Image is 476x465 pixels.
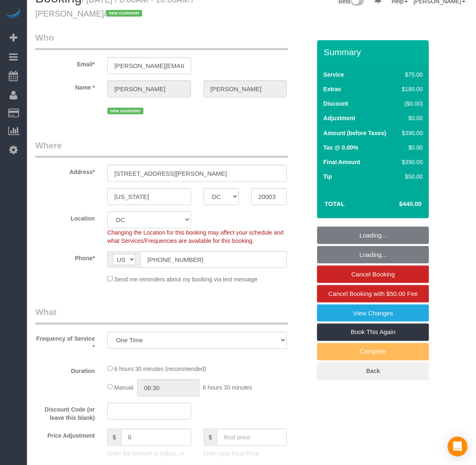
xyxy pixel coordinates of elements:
h3: Summary [324,47,425,57]
div: $0.00 [399,143,423,152]
span: Send me reminders about my booking via text message [114,276,258,283]
label: Final Amount [323,158,360,166]
div: $0.00 [399,114,423,122]
legend: Where [35,139,288,158]
span: 6 hours 30 minutes (recommended) [114,366,206,373]
label: Name * [29,80,101,92]
input: Last Name* [204,80,287,97]
span: $ [107,429,121,446]
input: Zip Code* [251,188,287,205]
label: Phone* [29,251,101,262]
label: Discount Code (or leave this blank) [29,403,101,422]
a: Book This Again [317,324,429,341]
label: Price Adjustment [29,429,101,440]
span: / [104,9,145,18]
div: $390.00 [399,129,423,137]
input: final price [217,429,287,446]
label: Duration [29,364,101,375]
span: 6 hours 30 minutes [203,384,252,391]
label: Frequency of Service * [29,332,101,351]
a: View Changes [317,305,429,322]
div: ($0.00) [399,99,423,108]
div: $75.00 [399,70,423,79]
span: Cancel Booking with $50.00 Fee [328,290,418,297]
div: Open Intercom Messenger [448,437,468,457]
span: Manual [114,384,134,391]
input: City* [107,188,191,205]
strong: Total [325,200,345,207]
legend: What [35,306,288,325]
label: Tax @ 0.00% [323,143,358,152]
label: Discount [323,99,348,108]
p: Enter the Amount to Adjust, or [107,450,191,458]
label: Service [323,70,344,79]
label: Tip [323,172,332,181]
div: $390.00 [399,158,423,166]
input: Phone* [141,251,287,268]
input: First Name* [107,80,191,97]
label: Adjustment [323,114,355,122]
div: $50.00 [399,172,423,181]
label: Extras [323,85,341,93]
p: Enter your Final Price [204,450,287,458]
input: Email* [107,57,191,74]
label: Location [29,211,101,223]
h4: $440.00 [374,201,422,208]
div: $180.00 [399,85,423,93]
a: Cancel Booking [317,266,429,283]
span: $ [204,429,217,446]
span: new customer [106,10,142,17]
label: Address* [29,165,101,176]
a: Cancel Booking with $50.00 Fee [317,285,429,303]
span: new customer [107,108,143,114]
label: Amount (before Taxes) [323,129,386,137]
span: Changing the Location for this booking may affect your schedule and what Services/Frequencies are... [107,229,284,244]
a: Back [317,363,429,380]
label: Email* [29,57,101,68]
legend: Who [35,31,288,50]
img: Automaid Logo [5,8,22,20]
